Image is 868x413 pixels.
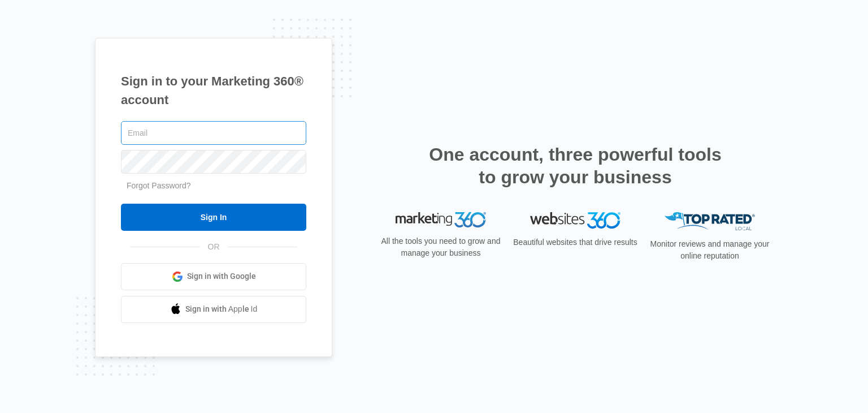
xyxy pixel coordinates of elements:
[121,121,306,145] input: Email
[426,143,725,188] h2: One account, three powerful tools to grow your business
[530,212,620,229] img: Websites 360
[187,270,256,282] span: Sign in with Google
[665,212,755,231] img: Top Rated Local
[185,303,258,315] span: Sign in with Apple Id
[200,241,228,253] span: OR
[121,72,306,109] h1: Sign in to your Marketing 360® account
[121,263,306,290] a: Sign in with Google
[646,238,773,262] p: Monitor reviews and manage your online reputation
[121,296,306,323] a: Sign in with Apple Id
[121,204,306,231] input: Sign In
[396,212,486,228] img: Marketing 360
[512,236,639,248] p: Beautiful websites that drive results
[377,235,504,259] p: All the tools you need to grow and manage your business
[127,181,191,190] a: Forgot Password?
